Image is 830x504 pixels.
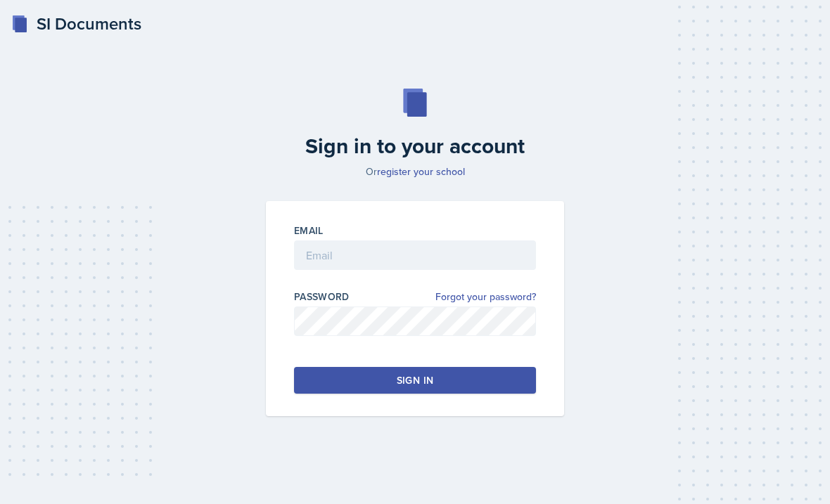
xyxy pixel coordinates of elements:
a: Forgot your password? [435,290,536,304]
input: Email [294,240,536,270]
h2: Sign in to your account [257,134,573,159]
a: SI Documents [11,11,141,37]
p: Or [257,164,573,179]
a: register your school [377,164,465,179]
label: Password [294,290,350,304]
label: Email [294,224,324,238]
div: Sign in [397,373,433,387]
button: Sign in [294,367,536,394]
